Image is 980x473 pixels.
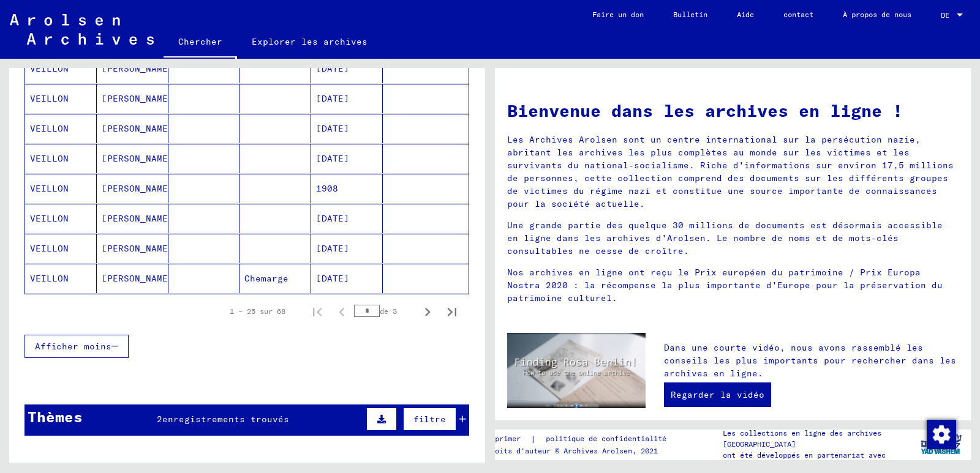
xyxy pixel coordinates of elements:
[664,342,956,379] font: Dans une courte vidéo, nous avons rassemblé les conseils les plus importants pour rechercher dans...
[918,429,964,460] img: yv_logo.png
[244,273,288,284] font: Chemarge
[530,433,536,444] font: |
[252,36,367,47] font: Explorer les archives
[102,153,173,164] font: [PERSON_NAME]
[330,299,354,324] button: Page précédente
[30,93,69,104] font: VEILLON
[102,273,173,284] font: [PERSON_NAME]
[316,183,338,194] font: 1908
[415,299,440,324] button: Page suivante
[507,333,646,408] img: video.jpg
[10,14,154,45] img: Arolsen_neg.svg
[403,408,456,431] button: filtre
[507,100,903,121] font: Bienvenue dans les archives en ligne !
[30,183,69,194] font: VEILLON
[230,307,285,316] font: 1 – 25 sur 68
[316,273,349,284] font: [DATE]
[546,434,666,443] font: politique de confidentialité
[305,299,330,324] button: Première page
[737,10,754,19] font: Aide
[671,389,764,400] font: Regarder la vidéo
[178,36,222,47] font: Chercher
[102,243,173,254] font: [PERSON_NAME]
[507,220,943,256] font: Une grande partie des quelque 30 millions de documents est désormais accessible en ligne dans les...
[30,153,69,164] font: VEILLON
[28,408,83,426] font: Thèmes
[157,414,162,425] font: 2
[164,27,237,59] a: Chercher
[237,27,382,56] a: Explorer les archives
[592,10,644,19] font: Faire un don
[30,63,69,74] font: VEILLON
[30,243,69,254] font: VEILLON
[102,183,173,194] font: [PERSON_NAME]
[843,10,911,19] font: À propos de nous
[316,153,349,164] font: [DATE]
[723,450,886,460] font: ont été développés en partenariat avec
[30,213,69,224] font: VEILLON
[30,123,69,134] font: VEILLON
[673,10,707,19] font: Bulletin
[380,307,397,316] font: de 3
[440,299,464,324] button: Dernière page
[102,93,173,104] font: [PERSON_NAME]
[507,267,943,304] font: Nos archives en ligne ont reçu le Prix européen du patrimoine / Prix Europa Nostra 2020 : la réco...
[316,243,349,254] font: [DATE]
[536,433,681,445] a: politique de confidentialité
[316,63,349,74] font: [DATE]
[102,213,173,224] font: [PERSON_NAME]
[102,123,173,134] font: [PERSON_NAME]
[35,341,111,352] font: Afficher moins
[24,335,129,358] button: Afficher moins
[102,63,173,74] font: [PERSON_NAME]
[486,446,658,455] font: Droits d'auteur © Archives Arolsen, 2021
[486,434,521,443] font: imprimer
[316,213,349,224] font: [DATE]
[783,10,813,19] font: contact
[941,10,949,20] font: DE
[486,433,530,445] a: imprimer
[927,420,956,449] img: Modifier le consentement
[926,419,956,449] div: Modifier le consentement
[316,93,349,104] font: [DATE]
[413,414,446,425] font: filtre
[507,134,954,209] font: Les Archives Arolsen sont un centre international sur la persécution nazie, abritant les archives...
[162,414,289,425] font: enregistrements trouvés
[316,123,349,134] font: [DATE]
[30,273,69,284] font: VEILLON
[664,382,771,407] a: Regarder la vidéo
